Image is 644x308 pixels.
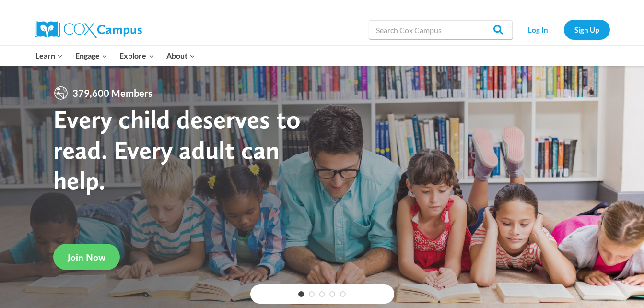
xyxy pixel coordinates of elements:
input: Search Cox Campus [369,20,513,39]
a: 3 [319,291,325,297]
nav: Primary Navigation [30,46,201,66]
a: 4 [329,291,335,297]
a: Sign Up [564,20,610,39]
a: 2 [309,291,315,297]
img: Cox Campus [35,21,142,38]
span: 379,600 Members [69,85,156,101]
a: 1 [298,291,304,297]
span: Engage [75,49,107,62]
span: Learn [35,49,63,62]
a: Log In [517,20,559,39]
a: Join Now [53,244,120,270]
strong: Every child deserves to read. Every adult can help. [53,104,301,195]
nav: Secondary Navigation [517,20,610,39]
span: About [166,49,195,62]
a: 5 [340,291,346,297]
span: Join Now [68,251,105,263]
span: Explore [119,49,154,62]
